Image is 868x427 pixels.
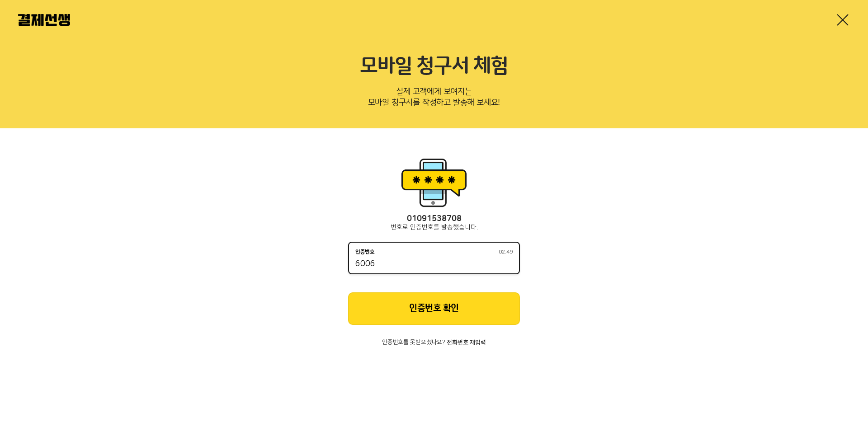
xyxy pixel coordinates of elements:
[348,224,520,231] p: 번호로 인증번호를 발송했습니다.
[355,259,513,270] input: 인증번호02:49
[348,339,520,346] p: 인증번호를 못받으셨나요?
[18,14,70,26] img: 결제선생
[348,214,520,224] p: 01091538708
[348,292,520,325] button: 인증번호 확인
[499,249,513,255] span: 02:49
[18,84,850,114] p: 실제 고객에게 보여지는 모바일 청구서를 작성하고 발송해 보세요!
[18,54,850,79] h2: 모바일 청구서 체험
[447,339,486,346] button: 전화번호 재입력
[398,155,470,210] img: 휴대폰인증 이미지
[355,249,375,255] p: 인증번호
